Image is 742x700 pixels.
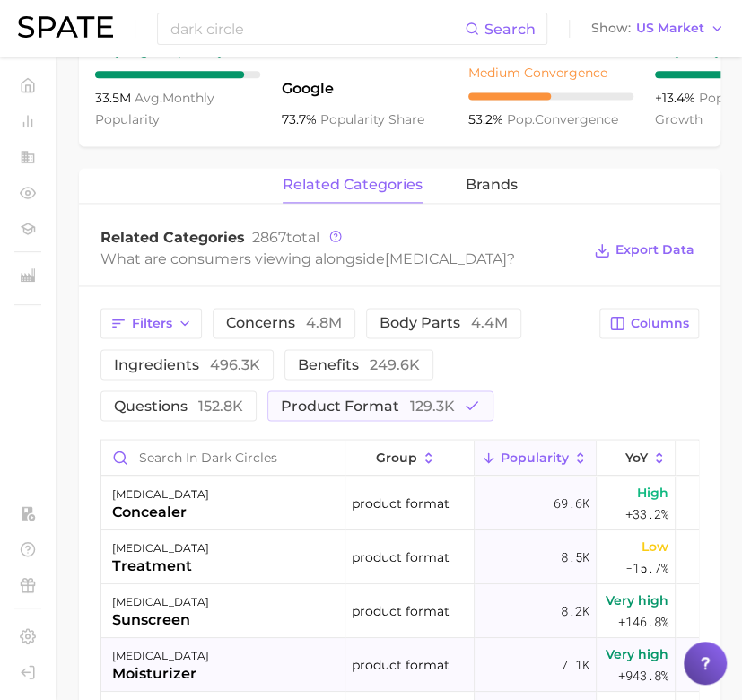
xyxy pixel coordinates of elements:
[352,492,450,513] span: product format
[283,177,423,193] span: related categories
[100,247,581,271] div: What are consumers viewing alongside ?
[112,662,209,684] div: moisturizer
[637,481,668,503] span: High
[252,229,319,246] span: total
[352,599,450,621] span: product format
[466,177,518,193] span: brands
[554,492,589,513] span: 69.6k
[18,16,113,38] img: SPATE
[306,314,342,331] span: 4.8m
[625,450,648,464] span: YoY
[501,450,569,464] span: Popularity
[468,92,633,100] div: 5 / 10
[282,111,320,127] span: 73.7%
[507,111,618,127] span: convergence
[507,111,535,127] abbr: popularity index
[606,589,668,610] span: Very high
[112,591,209,612] div: [MEDICAL_DATA]
[281,398,455,413] span: product format
[198,397,243,414] span: 152.8k
[112,483,209,504] div: [MEDICAL_DATA]
[597,440,676,475] button: YoY
[100,308,202,338] button: Filters
[14,659,41,686] a: Log out. Currently logged in with e-mail jek@cosmax.com.
[561,653,589,675] span: 7.1k
[625,556,668,578] span: -15.7%
[114,398,243,413] span: questions
[252,229,286,246] span: 2867
[625,503,668,524] span: +33.2%
[475,440,597,475] button: Popularity
[618,664,668,686] span: +943.8%
[112,501,209,522] div: concealer
[112,608,209,630] div: sunscreen
[591,23,631,33] span: Show
[636,23,704,33] span: US Market
[376,450,417,464] span: group
[114,357,260,372] span: ingredients
[380,316,508,330] span: body parts
[370,355,420,372] span: 249.6k
[169,13,465,44] input: Search here for a brand, industry, or ingredient
[615,242,694,258] span: Export Data
[699,90,727,106] abbr: popularity index
[345,440,475,475] button: group
[298,357,420,372] span: benefits
[587,17,729,40] button: ShowUS Market
[385,250,507,267] span: [MEDICAL_DATA]
[561,546,589,567] span: 8.5k
[484,21,536,38] span: Search
[410,397,455,414] span: 129.3k
[599,308,699,338] button: Columns
[606,643,668,664] span: Very high
[468,111,507,127] span: 53.2%
[112,537,209,558] div: [MEDICAL_DATA]
[642,535,668,556] span: Low
[226,316,342,330] span: concerns
[352,653,450,675] span: product format
[561,599,589,621] span: 8.2k
[95,71,260,78] div: 9 / 10
[101,440,345,474] input: Search in dark circles
[618,610,668,632] span: +146.8%
[352,546,450,567] span: product format
[655,90,699,106] span: +13.4%
[471,314,508,331] span: 4.4m
[112,555,209,576] div: treatment
[135,90,162,106] abbr: average
[100,229,245,246] span: Related Categories
[631,316,689,331] span: Columns
[589,238,699,263] button: Export Data
[210,355,260,372] span: 496.3k
[95,90,214,127] span: monthly popularity
[112,644,209,666] div: [MEDICAL_DATA]
[132,316,172,331] span: Filters
[320,111,424,127] span: popularity share
[282,78,447,100] span: Google
[95,90,135,106] span: 33.5m
[468,62,633,83] div: Medium Convergence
